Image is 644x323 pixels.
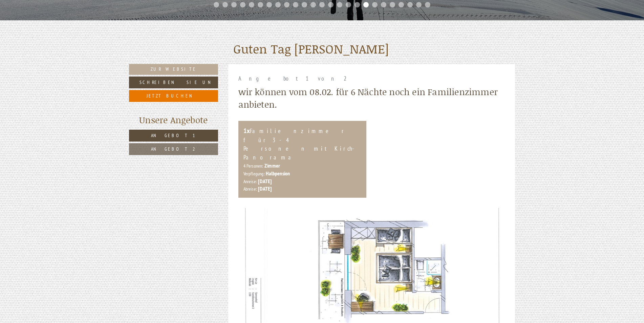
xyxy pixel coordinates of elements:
a: Jetzt buchen [129,90,218,102]
span: Angebot 1 von 2 [238,74,351,82]
small: 4 Personen: [243,163,263,169]
h1: Guten Tag [PERSON_NAME] [233,42,389,56]
small: Anreise: [243,178,257,185]
a: Zur Website [129,64,218,75]
b: [DATE] [258,178,272,185]
div: Familienzimmer für 3-4 Personen mit Kirch-Panorama [243,126,362,162]
button: Previous [250,266,257,283]
b: 1x [243,126,250,135]
span: Angebot 2 [151,146,196,152]
button: Next [486,266,493,283]
span: Angebot 1 [151,132,196,138]
small: Verpflegung: [243,171,265,177]
div: wir können vom 08.02. für 6 Nächte noch ein Familienzimmer anbieten. [238,86,505,111]
b: [DATE] [258,185,272,192]
b: Zimmer [264,162,280,169]
b: Halbpension [266,170,290,177]
small: Abreise: [243,186,257,192]
a: Schreiben Sie uns [129,77,218,88]
div: Unsere Angebote [129,114,218,126]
